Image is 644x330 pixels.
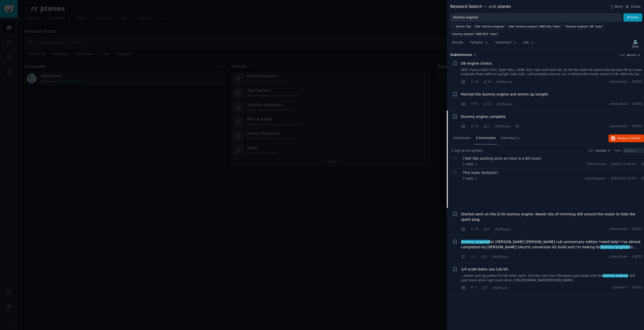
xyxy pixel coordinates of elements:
[450,39,465,49] a: Results
[608,162,609,167] span: ·
[456,25,471,28] span: Search Tips
[461,92,548,97] a: Painted the dummy engine and ammo up tonight
[483,102,491,106] span: 12
[509,25,561,28] div: title:"dummy engines" AND title:"saito"
[564,23,605,29] a: "dummy engines" OR "saito"
[609,4,623,9] button: More
[632,286,642,290] span: [DATE]
[565,25,603,28] div: "dummy engines" OR "saito"
[480,124,481,129] span: ·
[480,102,481,107] span: ·
[495,40,511,45] span: Sentiment
[632,255,642,259] span: [DATE]
[470,102,478,106] span: 81
[483,124,489,129] span: 5
[470,124,478,129] span: 72
[451,156,460,160] span: 2
[609,134,644,143] button: Replyon Reddit
[467,124,468,129] span: ·
[480,79,481,84] span: ·
[629,286,630,290] span: ·
[461,240,490,244] span: dummy engines
[609,255,627,259] span: u/Werd2jaH
[629,255,630,259] span: ·
[609,80,627,84] span: u/balsadust
[471,148,482,153] span: replies
[461,114,506,119] span: Dummy engine complete
[627,53,640,57] button: Recent
[522,39,536,49] a: Ask
[615,149,621,152] div: Filter
[470,255,476,259] span: 1
[589,149,594,152] div: Sort
[451,170,460,175] span: 2
[629,124,630,129] span: ·
[450,13,622,22] input: Try a keyword related to your business
[481,286,487,290] span: 5
[494,228,511,231] span: r/RCPlanes
[493,79,494,84] span: ·
[451,148,454,153] span: 2
[602,274,628,277] span: dummy engines
[524,40,529,45] span: Ask
[627,53,636,57] span: Recent
[467,102,468,107] span: ·
[629,102,630,106] span: ·
[461,239,642,250] a: dummy enginesfor [PERSON_NAME] [PERSON_NAME] cub anniversary edition *need help* I’ve almost comp...
[609,124,627,129] span: u/balsadust
[629,227,630,231] span: ·
[450,53,472,57] span: Submission s
[461,239,642,250] span: for [PERSON_NAME] [PERSON_NAME] cub anniversary edition *need help* I’ve almost completed my [PER...
[617,136,640,141] span: Reply
[461,267,509,272] a: 1/4 scale balsa usa cub kit.
[629,80,630,84] span: ·
[452,32,498,36] div: "dummy engines" AND NOT "saito"
[585,177,606,180] span: u/sundragonn
[470,40,483,45] span: Patterns
[614,4,623,9] span: More
[450,31,499,37] a: "dummy engines" AND NOT "saito"
[470,286,476,290] span: 7
[609,102,627,106] span: u/balsadust
[493,102,494,107] span: ·
[463,162,478,167] span: 1 reply
[484,5,487,9] span: in
[476,136,496,140] span: 5 Comments
[632,227,642,231] span: [DATE]
[491,227,492,232] span: ·
[632,45,639,48] div: Track
[623,148,644,153] input: Keyword
[623,13,642,22] button: Browse
[492,255,509,259] span: r/RCPlanes
[467,285,468,291] span: ·
[480,227,481,232] span: ·
[483,227,489,231] span: 4
[596,149,607,152] span: Upvotes
[454,148,470,153] span: top-level
[453,136,471,140] span: Submission
[489,254,490,259] span: ·
[461,68,642,77] a: Well I have a NGH 35cc, Ephil 38cc, VVRC 30cc twin and Saito 40. So far the Saito 40 seems like t...
[474,54,476,57] span: 6
[475,25,505,28] div: title:"dummy engines"
[508,23,562,29] a: title:"dummy engines" AND title:"saito"
[489,285,490,291] span: ·
[638,176,639,181] span: ·
[494,125,511,128] span: r/RCPlanes
[631,4,640,9] span: Close
[496,80,513,84] span: r/RCPlanes
[470,80,478,84] span: 18
[478,254,479,259] span: ·
[461,274,642,282] a: ...oratex and sig yellow for the other parts. Got the cowl from Fiberglass specialties with thedu...
[632,80,642,84] span: [DATE]
[611,176,636,181] span: [DATE] 02:31:05
[461,61,493,66] a: D8 engine choice.
[638,162,639,167] span: ·
[586,162,606,166] span: u/TheChoonk
[461,212,642,222] span: Started work on the D.VII dummy engine. Needs lots of trimming still around the motor to hide the...
[491,124,492,129] span: ·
